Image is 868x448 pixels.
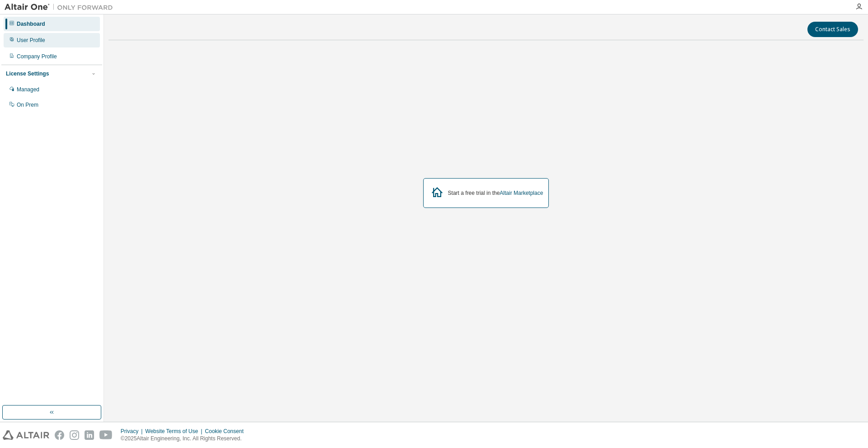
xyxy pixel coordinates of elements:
img: Altair One [5,3,118,12]
div: Website Terms of Use [145,428,205,435]
div: Company Profile [17,53,57,60]
div: Cookie Consent [205,428,249,435]
img: altair_logo.svg [3,430,49,440]
a: Altair Marketplace [500,190,543,196]
img: facebook.svg [55,430,64,440]
img: linkedin.svg [85,430,94,440]
div: Start a free trial in the [448,189,543,197]
div: On Prem [17,101,38,108]
div: Dashboard [17,20,45,28]
div: Managed [17,86,39,93]
img: instagram.svg [70,430,79,440]
div: License Settings [6,70,49,77]
button: Contact Sales [807,22,858,37]
div: Privacy [121,428,145,435]
p: © 2025 Altair Engineering, Inc. All Rights Reserved. [121,435,249,443]
div: User Profile [17,37,45,44]
img: youtube.svg [99,430,113,440]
